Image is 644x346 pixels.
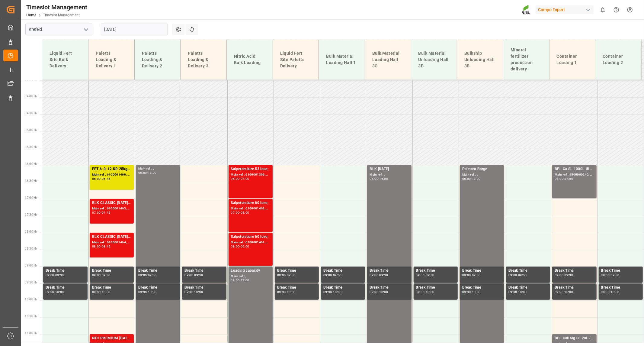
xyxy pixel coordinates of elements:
div: 09:30 [277,291,286,293]
div: Break Time [277,268,316,274]
div: Break Time [184,285,224,291]
span: 09:30 Hr [25,281,37,284]
div: BFL Ca SL 1000L IBC MTO; [555,166,594,172]
div: - [332,274,333,276]
div: Break Time [601,268,640,274]
div: Paletten Barge [462,166,501,172]
div: Break Time [46,285,85,291]
div: NTC PREMIUM [DATE] 25kg (x40) D,EN,PL;BT SPORT [DATE] 25%UH 3M 25kg (x40) INT;FLO T PERM [DATE] 2... [92,335,131,341]
div: Paletts Loading & Delivery 2 [139,48,176,72]
div: 06:00 [138,171,147,174]
div: 10:00 [611,291,620,293]
div: 09:30 [601,291,610,293]
div: 10:00 [194,291,203,293]
div: Break Time [323,268,363,274]
span: 06:00 Hr [25,162,37,166]
div: Bulkship Unloading Hall 3B [462,48,498,72]
div: Break Time [416,268,455,274]
div: 07:00 [92,211,101,214]
span: 09:00 Hr [25,264,37,267]
div: - [147,171,148,174]
div: 09:30 [379,274,388,276]
div: 09:30 [55,274,64,276]
div: 07:00 [241,177,249,180]
div: Break Time [323,285,363,291]
div: - [425,291,425,293]
div: Main ref : 6100001461, 2000001280; [231,240,270,245]
div: 09:30 [46,291,54,293]
div: 06:00 [462,177,471,180]
div: 06:00 [231,177,240,180]
span: 04:30 Hr [25,112,37,115]
div: Break Time [555,268,594,274]
div: Main ref : 6100001464, 2000001283; [92,240,131,245]
div: 09:30 [148,274,157,276]
div: 10:00 [287,291,296,293]
div: - [147,274,148,276]
div: 09:30 [518,274,527,276]
div: 09:30 [565,274,573,276]
div: 09:30 [92,291,101,293]
div: 06:00 [555,177,563,180]
div: - [54,291,55,293]
div: Compo Expert [536,5,594,14]
div: Main ref : , [462,172,501,177]
div: 09:00 [416,274,425,276]
input: Type to search/select [25,24,92,35]
div: Bulk Material Loading Hall 1 [324,51,360,68]
div: Nitric Acid Bulk Loading [232,51,268,68]
div: - [517,291,518,293]
div: 09:00 [323,274,332,276]
div: Break Time [508,268,548,274]
span: 05:00 Hr [25,128,37,132]
div: Break Time [601,285,640,291]
div: Timeslot Management [26,3,87,12]
div: Break Time [46,268,85,274]
div: 09:00 [508,274,517,276]
div: 09:30 [102,274,111,276]
div: - [378,274,379,276]
div: - [471,291,472,293]
div: 09:30 [287,274,296,276]
div: 09:30 [323,291,332,293]
div: - [425,274,425,276]
div: Bulk Material Unloading Hall 3B [416,48,452,72]
div: 18:00 [472,177,481,180]
div: 16:00 [379,177,388,180]
div: Paletts Loading & Delivery 1 [93,48,130,72]
div: Liquid Fert Site Paletts Delivery [278,48,314,72]
div: - [332,291,333,293]
span: 04:00 Hr [25,95,37,98]
div: 09:00 [370,274,378,276]
div: Mineral fertilizer production delivery [508,44,544,75]
div: Main ref : 6100001460, 2000001275; [92,172,131,177]
div: 09:30 [184,291,193,293]
div: 09:30 [333,274,342,276]
div: 10:00 [426,291,434,293]
div: Loading capacity [231,268,270,274]
div: Salpetersäure 60 lose; [231,234,270,240]
div: 06:45 [102,177,111,180]
div: - [563,274,564,276]
span: 07:00 Hr [25,196,37,199]
div: 09:30 [611,274,620,276]
div: - [239,211,240,214]
span: 08:00 Hr [25,230,37,233]
div: BLK CLASSIC [DATE] 25kg(x40)D,EN,PL,FNL;FTL S NK 8-0-24 25kg (x40) INT;BLK SUPREM [DATE] 25kg (x4... [92,200,131,206]
span: 10:00 Hr [25,298,37,301]
div: 10:00 [472,291,481,293]
div: - [147,291,148,293]
div: Salpetersäure 60 lose; [231,200,270,206]
div: - [193,291,194,293]
div: Break Time [370,285,409,291]
div: BFL CaBMg SL 20L (x48) EN,IN MTO; [555,335,594,341]
div: Break Time [138,285,178,291]
div: Container Loading 2 [600,51,636,68]
div: BLK [DATE] [370,166,409,172]
div: 06:00 [370,177,378,180]
a: Home [26,13,36,17]
div: - [563,177,564,180]
div: Break Time [462,268,501,274]
div: 10:00 [55,291,64,293]
button: Compo Expert [536,4,596,15]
